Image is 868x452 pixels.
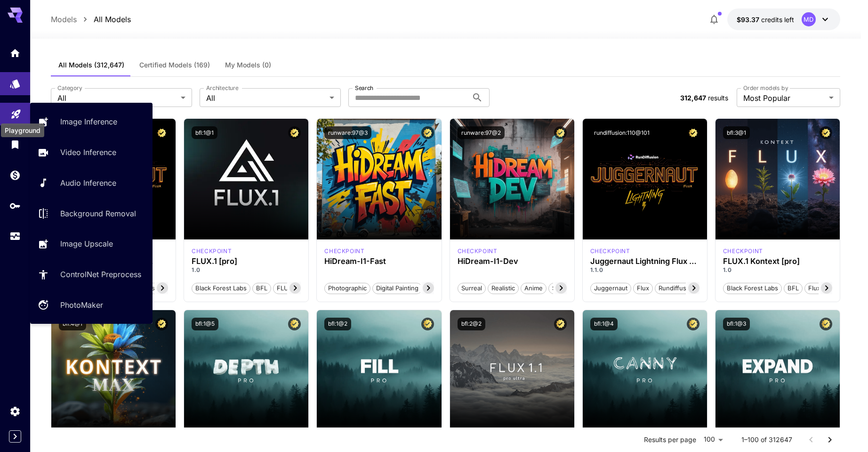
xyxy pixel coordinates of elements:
span: BFL [253,284,271,293]
label: Category [57,84,82,92]
button: bfl:4@1 [59,318,86,330]
span: rundiffusion [655,284,699,293]
p: Models [51,14,77,25]
h3: HiDream-I1-Dev [458,257,567,266]
button: Certified Model – Vetted for best performance and includes a commercial license. [421,318,434,330]
span: All [206,92,326,104]
button: Certified Model – Vetted for best performance and includes a commercial license. [288,126,301,139]
span: FLUX.1 [pro] [273,284,316,293]
button: bfl:1@5 [192,318,218,330]
span: Certified Models (169) [139,61,210,69]
span: All [57,92,177,104]
button: Certified Model – Vetted for best performance and includes a commercial license. [687,318,699,330]
p: checkpoint [192,247,232,255]
button: bfl:1@2 [324,318,351,330]
button: bfl:1@4 [590,318,618,330]
button: Certified Model – Vetted for best performance and includes a commercial license. [155,126,168,139]
span: BFL [784,284,802,293]
span: Photographic [325,284,370,293]
button: Go to next page [820,430,839,449]
button: runware:97@2 [458,126,505,139]
div: MD [802,12,816,26]
p: All Models [94,14,131,25]
button: bfl:3@1 [723,126,750,139]
span: $93.37 [737,16,761,24]
button: Certified Model – Vetted for best performance and includes a commercial license. [554,126,567,139]
a: Image Inference [30,110,153,133]
a: Image Upscale [30,232,153,255]
div: Playground [1,123,44,137]
span: Black Forest Labs [723,284,781,293]
div: Settings [9,405,21,417]
p: Image Inference [60,116,117,127]
div: Library [9,139,21,150]
button: Certified Model – Vetted for best performance and includes a commercial license. [820,318,832,330]
p: Background Removal [60,208,136,219]
label: Architecture [206,84,238,92]
p: checkpoint [324,247,364,255]
button: runware:97@3 [324,126,371,139]
a: Video Inference [30,141,153,164]
div: Home [9,47,21,59]
span: Digital Painting [373,284,422,293]
span: 312,647 [680,94,706,102]
button: Certified Model – Vetted for best performance and includes a commercial license. [687,126,699,139]
p: 1.0 [192,266,301,274]
button: $93.37079 [727,8,840,30]
h3: FLUX.1 [pro] [192,257,301,266]
button: Certified Model – Vetted for best performance and includes a commercial license. [554,318,567,330]
p: 1.1.0 [590,266,699,274]
p: Image Upscale [60,238,113,249]
div: Playground [10,106,22,117]
a: Audio Inference [30,172,153,195]
button: Certified Model – Vetted for best performance and includes a commercial license. [421,126,434,139]
div: API Keys [9,200,21,212]
span: My Models (0) [225,61,271,69]
p: checkpoint [590,247,630,255]
span: Flux Kontext [805,284,848,293]
button: rundiffusion:110@101 [590,126,653,139]
div: fluxpro [192,247,232,255]
span: Anime [521,284,546,293]
span: Black Forest Labs [192,284,250,293]
span: All Models (312,647) [58,61,124,69]
h3: HiDream-I1-Fast [324,257,434,266]
span: juggernaut [591,284,631,293]
div: HiDream Dev [458,247,498,255]
span: Surreal [458,284,485,293]
p: checkpoint [723,247,763,255]
button: bfl:1@3 [723,318,750,330]
div: Usage [9,230,21,242]
label: Search [355,84,373,92]
p: 1–100 of 312647 [741,435,792,444]
h3: FLUX.1 Kontext [pro] [723,257,832,266]
a: ControlNet Preprocess [30,263,153,286]
button: Expand sidebar [9,430,21,443]
span: results [708,94,728,102]
button: bfl:1@1 [192,126,217,139]
button: bfl:2@2 [458,318,485,330]
div: HiDream Fast [324,247,364,255]
h3: Juggernaut Lightning Flux by RunDiffusion [590,257,699,266]
p: checkpoint [458,247,498,255]
div: Models [9,75,21,87]
label: Order models by [743,84,788,92]
a: PhotoMaker [30,294,153,317]
button: Certified Model – Vetted for best performance and includes a commercial license. [820,126,832,139]
p: Video Inference [60,147,116,158]
p: 1.0 [723,266,832,274]
div: Wallet [9,169,21,181]
p: Results per page [644,435,696,444]
div: $93.37079 [737,15,794,25]
p: PhotoMaker [60,299,103,311]
span: flux [634,284,652,293]
span: Realistic [488,284,518,293]
p: Audio Inference [60,177,116,189]
span: Stylized [549,284,578,293]
button: Certified Model – Vetted for best performance and includes a commercial license. [155,318,168,330]
span: Most Popular [743,92,825,104]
